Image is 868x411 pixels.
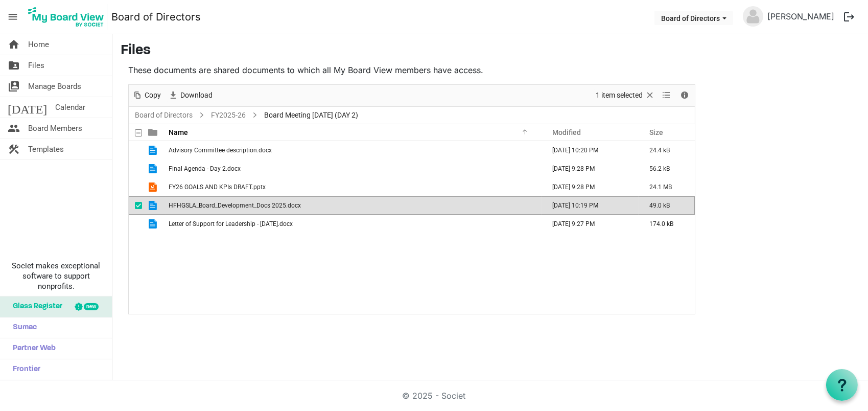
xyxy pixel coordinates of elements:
img: no-profile-picture.svg [743,6,763,27]
td: 49.0 kB is template cell column header Size [639,196,695,215]
span: Sumac [8,317,37,338]
td: August 27, 2025 9:28 PM column header Modified [542,178,639,196]
td: 24.1 MB is template cell column header Size [639,178,695,196]
span: Manage Boards [28,76,81,97]
td: checkbox [129,159,142,178]
td: August 27, 2025 10:19 PM column header Modified [542,196,639,215]
a: © 2025 - Societ [403,391,466,401]
td: checkbox [129,215,142,233]
h3: Files [121,42,860,60]
span: 1 item selected [595,89,644,102]
td: 24.4 kB is template cell column header Size [639,141,695,159]
div: View [659,85,676,106]
td: is template cell column header type [142,159,166,178]
span: Size [649,128,663,136]
span: Final Agenda - Day 2.docx [169,165,241,172]
button: Details [678,89,692,102]
span: Partner Web [8,338,56,359]
span: people [8,118,20,139]
span: folder_shared [8,55,20,76]
button: Selection [594,89,657,102]
button: View dropdownbutton [661,89,673,102]
td: checkbox [129,196,142,215]
td: checkbox [129,141,142,159]
td: 174.0 kB is template cell column header Size [639,215,695,233]
td: August 27, 2025 10:20 PM column header Modified [542,141,639,159]
a: [PERSON_NAME] [763,6,838,27]
img: My Board View Logo [25,4,107,30]
button: Download [167,89,215,102]
span: Board Members [28,118,82,139]
td: Advisory Committee description.docx is template cell column header Name [166,141,542,159]
p: These documents are shared documents to which all My Board View members have access. [128,64,695,76]
span: Templates [28,139,64,159]
button: Copy [131,89,163,102]
button: Board of Directors dropdownbutton [654,11,733,25]
span: menu [3,7,22,27]
span: Copy [144,89,162,102]
span: [DATE] [8,97,47,118]
td: is template cell column header type [142,141,166,159]
span: Home [28,34,49,55]
a: FY2025-26 [209,109,248,122]
div: Copy [129,85,165,106]
span: construction [8,139,20,159]
span: Board Meeting [DATE] (DAY 2) [262,109,360,122]
td: Letter of Support for Leadership - August 2025.docx is template cell column header Name [166,215,542,233]
div: Clear selection [592,85,659,106]
td: August 27, 2025 9:27 PM column header Modified [542,215,639,233]
span: Calendar [55,97,85,118]
td: Final Agenda - Day 2.docx is template cell column header Name [166,159,542,178]
button: logout [838,6,860,28]
span: Advisory Committee description.docx [169,147,272,154]
span: Files [28,55,44,76]
td: 56.2 kB is template cell column header Size [639,159,695,178]
span: Societ makes exceptional software to support nonprofits. [5,261,107,291]
a: My Board View Logo [25,4,111,30]
span: Download [179,89,214,102]
span: FY26 GOALS AND KPIs DRAFT.pptx [169,184,266,191]
td: is template cell column header type [142,215,166,233]
td: FY26 GOALS AND KPIs DRAFT.pptx is template cell column header Name [166,178,542,196]
td: HFHGSLA_Board_Development_Docs 2025.docx is template cell column header Name [166,196,542,215]
span: Glass Register [8,296,62,317]
span: HFHGSLA_Board_Development_Docs 2025.docx [169,202,301,209]
div: new [84,303,99,310]
a: Board of Directors [111,7,201,27]
span: Frontier [8,359,40,380]
td: checkbox [129,178,142,196]
td: is template cell column header type [142,178,166,196]
a: Board of Directors [133,109,195,122]
div: Details [676,85,693,106]
span: home [8,34,20,55]
td: is template cell column header type [142,196,166,215]
span: Name [169,128,188,136]
td: August 27, 2025 9:28 PM column header Modified [542,159,639,178]
span: switch_account [8,76,20,97]
span: Modified [552,128,581,136]
div: Download [165,85,216,106]
span: Letter of Support for Leadership - [DATE].docx [169,220,293,227]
